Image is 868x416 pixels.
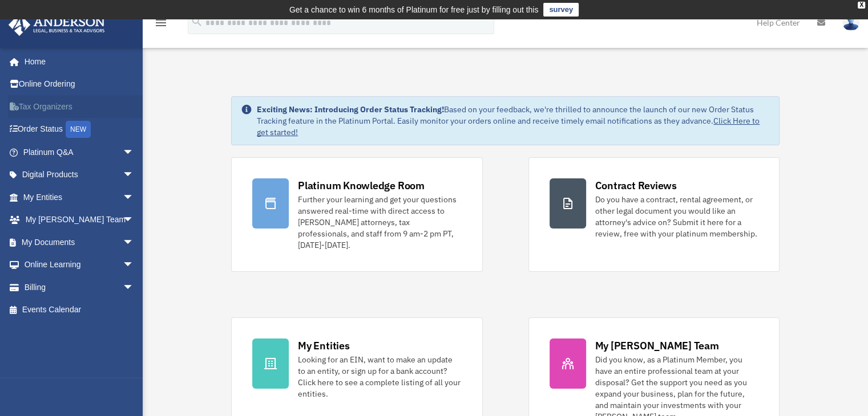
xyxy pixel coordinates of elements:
[595,194,758,239] div: Do you have a contract, rental agreement, or other legal document you would like an attorney's ad...
[123,254,146,277] span: arrow_drop_down
[298,178,425,193] div: Platinum Knowledge Room
[257,104,444,115] strong: Exciting News: Introducing Order Status Tracking!
[8,73,151,96] a: Online Ordering
[123,276,146,299] span: arrow_drop_down
[257,116,760,137] a: Click Here to get started!
[123,209,146,232] span: arrow_drop_down
[8,299,151,321] a: Events Calendar
[66,121,91,138] div: NEW
[154,16,168,30] i: menu
[8,209,151,231] a: My [PERSON_NAME] Teamarrow_drop_down
[8,276,151,299] a: Billingarrow_drop_down
[123,141,146,164] span: arrow_drop_down
[858,2,865,9] div: close
[191,15,203,28] i: search
[298,194,461,251] div: Further your learning and get your questions answered real-time with direct access to [PERSON_NAM...
[154,20,168,30] a: menu
[8,50,146,73] a: Home
[595,338,719,353] div: My [PERSON_NAME] Team
[8,231,151,254] a: My Documentsarrow_drop_down
[8,95,151,118] a: Tax Organizers
[298,354,461,399] div: Looking for an EIN, want to make an update to an entity, or sign up for a bank account? Click her...
[8,141,151,164] a: Platinum Q&Aarrow_drop_down
[842,14,859,31] img: User Pic
[595,178,677,193] div: Contract Reviews
[123,164,146,187] span: arrow_drop_down
[257,104,770,138] div: Based on your feedback, we're thrilled to announce the launch of our new Order Status Tracking fe...
[8,186,151,209] a: My Entitiesarrow_drop_down
[8,254,151,276] a: Online Learningarrow_drop_down
[123,231,146,254] span: arrow_drop_down
[5,14,108,36] img: Anderson Advisors Platinum Portal
[528,157,780,272] a: Contract Reviews Do you have a contract, rental agreement, or other legal document you would like...
[231,157,482,272] a: Platinum Knowledge Room Further your learning and get your questions answered real-time with dire...
[298,338,349,353] div: My Entities
[8,164,151,186] a: Digital Productsarrow_drop_down
[8,118,151,141] a: Order StatusNEW
[543,3,579,17] a: survey
[289,3,539,17] div: Get a chance to win 6 months of Platinum for free just by filling out this
[123,186,146,209] span: arrow_drop_down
